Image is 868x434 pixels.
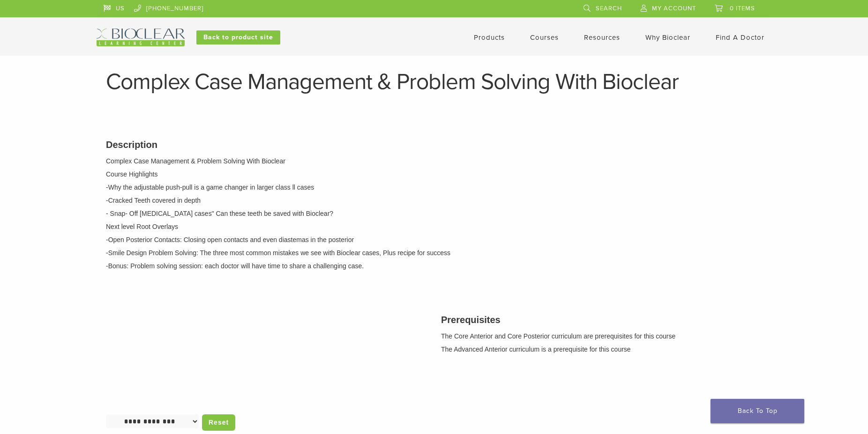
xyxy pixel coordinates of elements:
img: Bioclear [97,29,185,46]
a: Why Bioclear [645,33,690,42]
a: Back to product site [196,30,280,44]
a: Resources [584,33,620,42]
p: Course Highlights [106,169,762,179]
p: Next level Root Overlays [106,222,762,232]
p: - Snap- Off [MEDICAL_DATA] cases" Can these teeth be saved with Bioclear? [106,209,762,219]
p: -Smile Design Problem Solving: The three most common mistakes we see with Bioclear cases, Plus re... [106,248,762,258]
h3: Description [106,138,762,152]
p: -Bonus: Problem solving session: each doctor will have time to share a challenging case. [106,261,762,271]
a: Courses [530,33,559,42]
a: Products [474,33,505,42]
p: The Advanced Anterior curriculum is a prerequisite for this course [441,345,762,354]
p: -Cracked Teeth covered in depth [106,196,762,206]
span: 0 items [730,5,755,12]
span: Search [596,5,622,12]
a: Find A Doctor [716,33,764,42]
p: -Why the adjustable push-pull is a game changer in larger class ll cases [106,183,762,192]
p: Complex Case Management & Problem Solving With Bioclear [106,156,762,166]
a: Reset [202,414,235,431]
h3: Prerequisites [441,313,762,327]
p: The Core Anterior and Core Posterior curriculum are prerequisites for this course [441,331,762,341]
h1: Complex Case Management & Problem Solving With Bioclear [106,71,762,93]
span: My Account [652,5,696,12]
p: -Open Posterior Contacts: Closing open contacts and even diastemas in the posterior [106,235,762,245]
a: Back To Top [711,399,804,423]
